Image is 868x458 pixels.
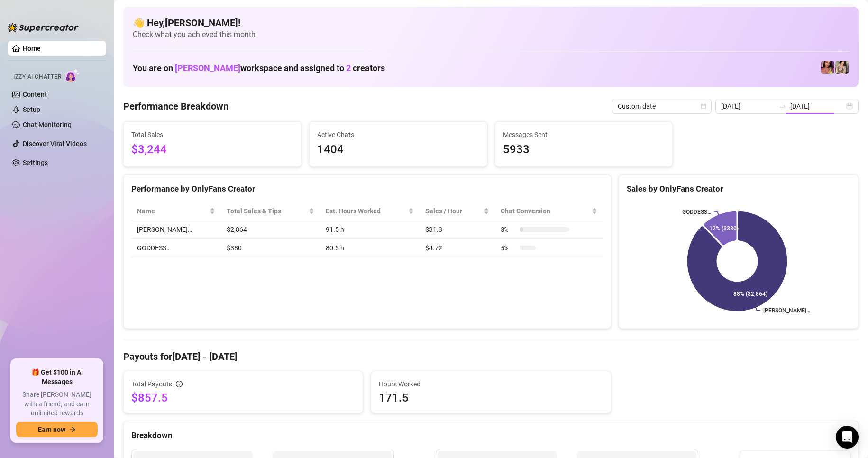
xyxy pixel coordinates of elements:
[137,206,208,216] span: Name
[721,101,775,111] input: Start date
[221,220,320,239] td: $2,864
[131,429,850,442] div: Breakdown
[176,381,183,387] span: info-circle
[131,141,293,159] span: $3,244
[790,101,844,111] input: End date
[317,129,479,140] span: Active Chats
[131,129,293,140] span: Total Sales
[133,16,849,29] h4: 👋 Hey, [PERSON_NAME] !
[131,239,221,257] td: GODDESS…
[23,121,72,128] a: Chat Monitoring
[379,379,603,389] span: Hours Worked
[495,202,603,220] th: Chat Conversion
[16,390,98,418] span: Share [PERSON_NAME] with a friend, and earn unlimited rewards
[425,206,482,216] span: Sales / Hour
[131,390,355,405] span: $857.5
[133,63,385,73] h1: You are on workspace and assigned to creators
[227,206,307,216] span: Total Sales & Tips
[23,45,41,52] a: Home
[221,202,320,220] th: Total Sales & Tips
[501,243,516,253] span: 5 %
[627,183,850,195] div: Sales by OnlyFans Creator
[836,426,859,449] div: Open Intercom Messenger
[420,220,495,239] td: $31.3
[682,209,711,215] text: GODDESS…
[420,202,495,220] th: Sales / Hour
[133,29,849,40] span: Check what you achieved this month
[175,63,240,73] span: [PERSON_NAME]
[23,106,40,113] a: Setup
[131,183,603,195] div: Performance by OnlyFans Creator
[501,206,590,216] span: Chat Conversion
[618,99,706,113] span: Custom date
[23,91,47,98] a: Content
[779,102,786,110] span: swap-right
[69,426,76,433] span: arrow-right
[13,73,61,82] span: Izzy AI Chatter
[503,129,665,140] span: Messages Sent
[821,61,834,74] img: GODDESS
[131,202,221,220] th: Name
[317,141,479,159] span: 1404
[835,61,849,74] img: Jenna
[221,239,320,257] td: $380
[8,23,79,32] img: logo-BBDzfeDw.svg
[503,141,665,159] span: 5933
[320,239,420,257] td: 80.5 h
[16,368,98,386] span: 🎁 Get $100 in AI Messages
[420,239,495,257] td: $4.72
[326,206,406,216] div: Est. Hours Worked
[23,159,48,166] a: Settings
[701,103,706,109] span: calendar
[379,390,603,405] span: 171.5
[65,69,80,82] img: AI Chatter
[131,379,172,389] span: Total Payouts
[16,422,98,437] button: Earn nowarrow-right
[763,307,811,314] text: [PERSON_NAME]…
[23,140,87,147] a: Discover Viral Videos
[123,100,228,113] h4: Performance Breakdown
[501,224,516,235] span: 8 %
[131,220,221,239] td: [PERSON_NAME]…
[346,63,351,73] span: 2
[38,426,65,433] span: Earn now
[123,350,859,363] h4: Payouts for [DATE] - [DATE]
[779,102,786,110] span: to
[320,220,420,239] td: 91.5 h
